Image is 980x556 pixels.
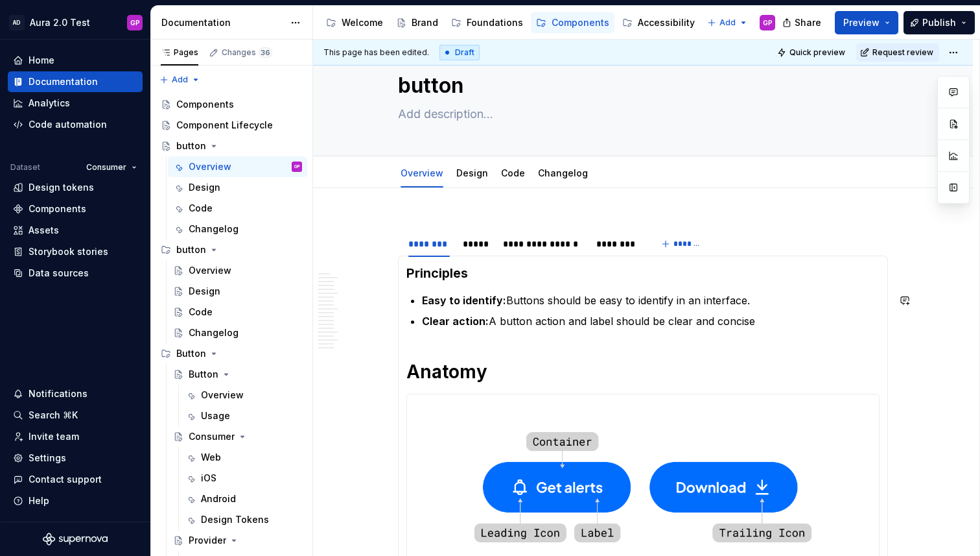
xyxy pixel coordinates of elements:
[703,12,789,33] a: Globalization
[422,294,506,307] strong: Easy to identify:
[8,263,143,284] a: Data sources
[3,8,148,36] button: ADAura 2.0 TestGP
[29,473,102,486] div: Contact support
[168,322,307,343] a: Changelog
[176,119,273,132] div: Component Lifecycle
[156,94,307,115] a: Components
[904,11,975,34] button: Publish
[189,202,213,215] div: Code
[189,181,220,194] div: Design
[29,245,108,258] div: Storybook stories
[835,11,898,34] button: Preview
[8,71,143,92] a: Documentation
[189,306,213,319] div: Code
[176,98,234,111] div: Components
[843,16,880,29] span: Preview
[412,16,438,29] div: Brand
[156,136,307,156] a: button
[10,162,40,173] div: Dataset
[180,468,307,489] a: iOS
[29,54,54,67] div: Home
[703,14,752,32] button: Add
[8,199,143,219] a: Components
[856,43,939,62] button: Request review
[8,177,143,198] a: Design tokens
[222,47,272,58] div: Changes
[29,387,87,400] div: Notifications
[531,12,614,33] a: Components
[401,167,443,178] a: Overview
[29,430,79,443] div: Invite team
[638,16,695,29] div: Accessibility
[8,50,143,71] a: Home
[180,489,307,509] a: Android
[168,198,307,219] a: Code
[391,12,443,33] a: Brand
[29,494,49,507] div: Help
[189,285,220,298] div: Design
[189,223,239,236] div: Changelog
[201,389,244,402] div: Overview
[201,472,216,485] div: iOS
[43,533,108,546] svg: Supernova Logo
[8,448,143,468] a: Settings
[180,405,307,426] a: Usage
[30,16,90,29] div: Aura 2.0 Test
[321,12,388,33] a: Welcome
[189,264,231,277] div: Overview
[776,11,830,34] button: Share
[161,16,284,29] div: Documentation
[501,167,525,178] a: Code
[789,47,845,58] span: Quick preview
[201,513,269,526] div: Design Tokens
[156,71,204,89] button: Add
[189,326,239,339] div: Changelog
[795,16,821,29] span: Share
[168,364,307,385] a: Button
[29,267,89,280] div: Data sources
[168,260,307,281] a: Overview
[617,12,700,33] a: Accessibility
[189,368,218,381] div: Button
[763,18,773,28] div: GP
[29,118,107,131] div: Code automation
[8,405,143,426] button: Search ⌘K
[201,451,221,464] div: Web
[168,156,307,177] a: OverviewGP
[8,241,143,262] a: Storybook stories
[259,47,272,58] span: 36
[406,264,880,282] h3: Principles
[552,16,609,29] div: Components
[189,534,226,547] div: Provider
[156,115,307,136] a: Component Lifecycle
[172,75,188,85] span: Add
[323,47,429,58] span: This page has been edited.
[80,158,143,176] button: Consumer
[130,18,140,28] div: GP
[8,220,143,241] a: Assets
[406,360,880,383] h1: Anatomy
[201,409,230,422] div: Usage
[86,162,126,173] span: Consumer
[29,181,94,194] div: Design tokens
[176,347,206,360] div: Button
[180,385,307,405] a: Overview
[189,160,231,173] div: Overview
[422,313,880,329] p: A button action and label should be clear and concise
[156,239,307,260] div: button
[342,16,383,29] div: Welcome
[168,177,307,198] a: Design
[8,469,143,490] button: Contact support
[439,45,480,60] div: Draft
[395,70,885,101] textarea: button
[8,114,143,135] a: Code automation
[8,426,143,447] a: Invite team
[168,281,307,302] a: Design
[456,167,488,178] a: Design
[168,426,307,447] a: Consumer
[29,409,78,422] div: Search ⌘K
[294,160,300,173] div: GP
[180,447,307,468] a: Web
[8,490,143,511] button: Help
[395,159,449,186] div: Overview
